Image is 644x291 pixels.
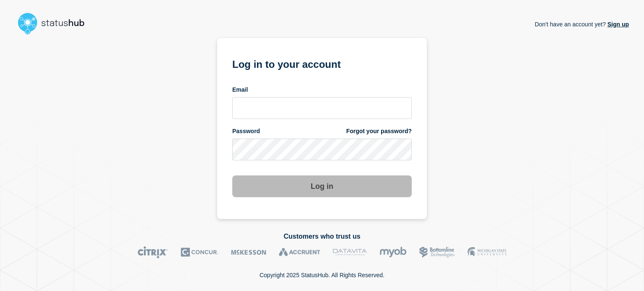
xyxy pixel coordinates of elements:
img: Citrix logo [138,246,168,258]
img: MSU logo [467,246,506,258]
input: password input [232,139,412,160]
button: Log in [232,175,412,197]
p: Don't have an account yet? [535,14,629,34]
span: Password [232,127,260,135]
img: Bottomline logo [419,246,455,258]
img: DataVita logo [333,246,367,258]
input: email input [232,97,412,119]
img: myob logo [379,246,407,258]
a: Forgot your password? [346,127,412,135]
a: Sign up [606,21,629,28]
p: Copyright 2025 StatusHub. All Rights Reserved. [260,272,384,278]
span: Email [232,86,248,94]
img: Concur logo [181,246,218,258]
img: McKesson logo [231,246,266,258]
h1: Log in to your account [232,56,412,71]
img: StatusHub logo [15,10,95,37]
img: Accruent logo [279,246,320,258]
h2: Customers who trust us [15,233,629,240]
